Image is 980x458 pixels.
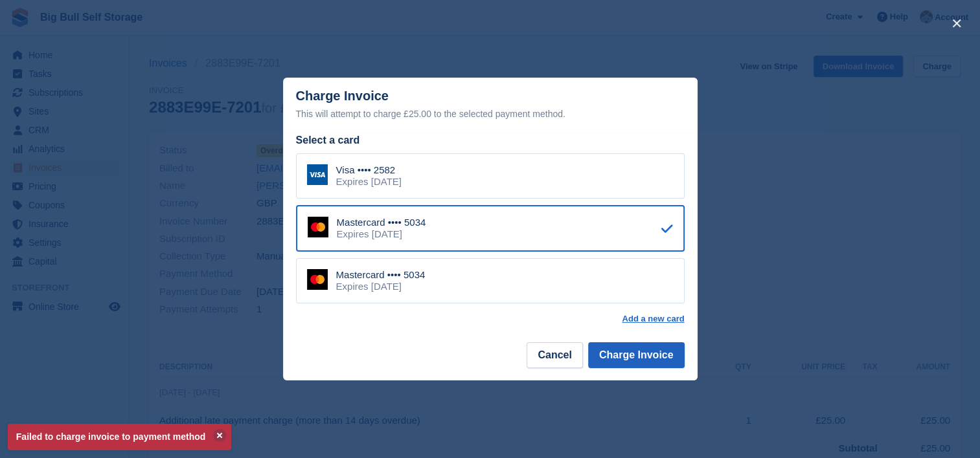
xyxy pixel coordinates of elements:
button: Charge Invoice [588,342,685,368]
div: Expires [DATE] [336,281,426,292]
img: Mastercard Logo [307,269,328,290]
button: close [946,13,967,34]
div: Expires [DATE] [337,228,426,240]
img: Mastercard Logo [308,217,328,237]
div: Expires [DATE] [336,176,402,188]
a: Add a new card [622,314,684,324]
p: Failed to charge invoice to payment method [8,424,231,450]
div: Mastercard •••• 5034 [337,217,426,228]
div: Mastercard •••• 5034 [336,269,426,281]
div: Visa •••• 2582 [336,164,402,176]
div: Charge Invoice [296,89,685,122]
img: Visa Logo [307,164,328,185]
div: This will attempt to charge £25.00 to the selected payment method. [296,106,685,122]
button: Cancel [527,342,582,368]
div: Select a card [296,133,685,148]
